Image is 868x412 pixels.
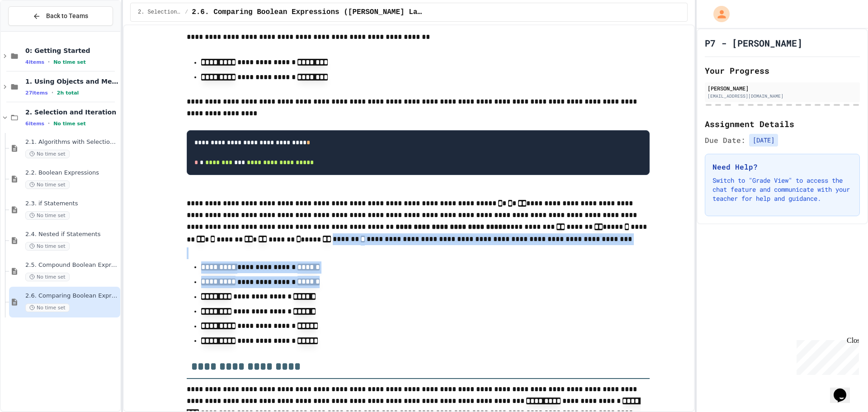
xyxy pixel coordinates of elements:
[25,273,70,281] span: No time set
[708,84,857,92] div: [PERSON_NAME]
[25,47,118,55] span: 0: Getting Started
[793,336,859,375] iframe: chat widget
[708,93,857,99] div: [EMAIL_ADDRESS][DOMAIN_NAME]
[48,120,50,127] span: •
[53,121,86,127] span: No time set
[25,150,70,158] span: No time set
[712,176,852,203] p: Switch to "Grade View" to access the chat feature and communicate with your teacher for help and ...
[25,231,118,238] span: 2.4. Nested if Statements
[25,90,48,96] span: 27 items
[830,376,859,403] iframe: chat widget
[25,108,118,116] span: 2. Selection and Iteration
[712,161,852,172] h3: Need Help?
[185,9,188,16] span: /
[705,118,860,130] h2: Assignment Details
[25,180,70,189] span: No time set
[25,242,70,251] span: No time set
[705,135,745,146] span: Due Date:
[46,11,88,21] span: Back to Teams
[704,4,732,24] div: My Account
[25,261,118,269] span: 2.5. Compound Boolean Expressions
[25,211,70,220] span: No time set
[25,303,70,312] span: No time set
[25,169,118,177] span: 2.2. Boolean Expressions
[705,37,802,49] h1: P7 - [PERSON_NAME]
[25,292,118,300] span: 2.6. Comparing Boolean Expressions ([PERSON_NAME] Laws)
[8,6,113,26] button: Back to Teams
[705,64,860,77] h2: Your Progress
[749,134,778,147] span: [DATE]
[25,138,118,146] span: 2.1. Algorithms with Selection and Repetition
[192,7,423,18] span: 2.6. Comparing Boolean Expressions (De Morgan’s Laws)
[4,4,62,57] div: Chat with us now!Close
[25,77,118,85] span: 1. Using Objects and Methods
[52,89,53,96] span: •
[25,121,44,127] span: 6 items
[48,58,50,66] span: •
[25,59,44,65] span: 4 items
[138,9,181,16] span: 2. Selection and Iteration
[57,90,79,96] span: 2h total
[53,59,86,65] span: No time set
[25,200,118,208] span: 2.3. if Statements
